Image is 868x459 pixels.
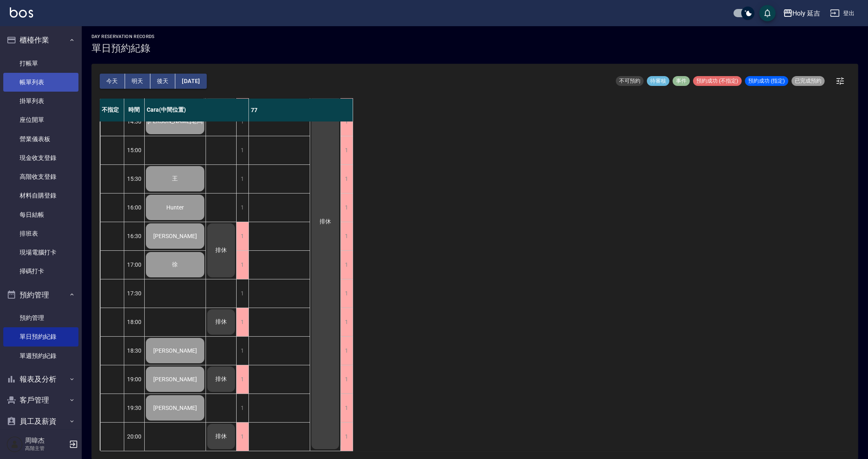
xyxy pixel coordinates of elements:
[100,99,124,122] div: 不指定
[10,7,33,18] img: Logo
[214,318,228,326] span: 排休
[124,222,145,250] div: 16:30
[340,423,353,451] div: 1
[3,73,78,92] a: 帳單列表
[125,74,150,89] button: 明天
[150,74,176,89] button: 後天
[124,107,145,136] div: 14:30
[745,77,788,85] span: 預約成功 (指定)
[152,347,199,354] span: [PERSON_NAME]
[792,77,825,85] span: 已完成預約
[3,205,78,224] a: 每日結帳
[236,165,248,193] div: 1
[236,308,248,336] div: 1
[3,29,78,51] button: 櫃檯作業
[340,394,353,422] div: 1
[340,308,353,336] div: 1
[152,233,199,239] span: [PERSON_NAME]
[124,279,145,308] div: 17:30
[340,222,353,250] div: 1
[3,346,78,365] a: 單週預約紀錄
[3,369,78,390] button: 報表及分析
[340,108,353,136] div: 1
[693,77,742,85] span: 預約成功 (不指定)
[793,8,821,18] div: Holy 延吉
[92,34,155,39] h2: day Reservation records
[124,394,145,422] div: 19:30
[171,261,180,268] span: 徐
[165,204,186,211] span: Hunter
[236,136,248,164] div: 1
[175,74,206,89] button: [DATE]
[3,130,78,148] a: 營業儀表板
[152,405,199,411] span: [PERSON_NAME]
[214,376,228,383] span: 排休
[236,365,248,394] div: 1
[214,433,228,440] span: 排休
[3,54,78,73] a: 打帳單
[340,193,353,222] div: 1
[340,365,353,394] div: 1
[7,436,23,452] img: Person
[236,337,248,365] div: 1
[236,423,248,451] div: 1
[124,136,145,164] div: 15:00
[236,251,248,279] div: 1
[145,99,249,122] div: Cara(中間位置)
[3,167,78,186] a: 高階收支登錄
[3,243,78,262] a: 現場電腦打卡
[249,99,353,122] div: 77
[236,394,248,422] div: 1
[340,136,353,164] div: 1
[827,6,858,21] button: 登出
[124,422,145,451] div: 20:00
[3,327,78,346] a: 單日預約紀錄
[673,77,690,85] span: 事件
[146,118,204,125] span: [PERSON_NAME]老闆
[759,5,776,21] button: save
[3,308,78,327] a: 預約管理
[214,247,228,254] span: 排休
[92,43,155,54] h3: 單日預約紀錄
[780,5,824,22] button: Holy 延吉
[3,148,78,167] a: 現金收支登錄
[616,77,644,85] span: 不可預約
[236,279,248,308] div: 1
[3,224,78,243] a: 排班表
[3,110,78,129] a: 座位開單
[340,337,353,365] div: 1
[171,175,180,182] span: 王
[3,389,78,411] button: 客戶管理
[3,92,78,110] a: 掛單列表
[236,193,248,222] div: 1
[340,251,353,279] div: 1
[152,376,199,382] span: [PERSON_NAME]
[647,77,669,85] span: 待審核
[124,250,145,279] div: 17:00
[3,186,78,205] a: 材料自購登錄
[3,284,78,306] button: 預約管理
[100,74,125,89] button: 今天
[124,99,145,122] div: 時間
[124,365,145,394] div: 19:00
[236,108,248,136] div: 1
[3,262,78,281] a: 掃碼打卡
[124,336,145,365] div: 18:30
[25,436,67,445] h5: 周暐杰
[124,308,145,336] div: 18:00
[25,445,67,452] p: 高階主管
[124,193,145,222] div: 16:00
[236,222,248,250] div: 1
[3,411,78,432] button: 員工及薪資
[124,164,145,193] div: 15:30
[318,218,333,225] span: 排休
[340,279,353,308] div: 1
[340,165,353,193] div: 1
